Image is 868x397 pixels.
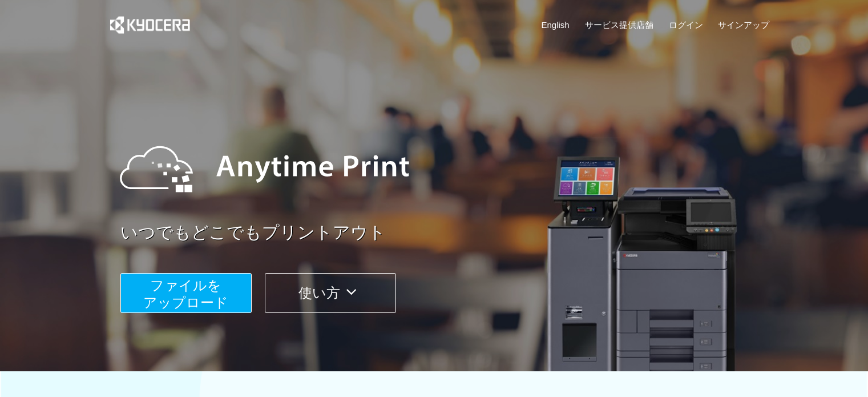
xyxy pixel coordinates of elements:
button: 使い方 [265,273,396,313]
a: いつでもどこでもプリントアウト [120,220,777,245]
span: ファイルを ​​アップロード [143,278,228,310]
a: サインアップ [718,19,769,31]
a: サービス提供店舗 [585,19,653,31]
a: ログイン [669,19,703,31]
a: English [542,19,570,31]
button: ファイルを​​アップロード [120,273,252,313]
